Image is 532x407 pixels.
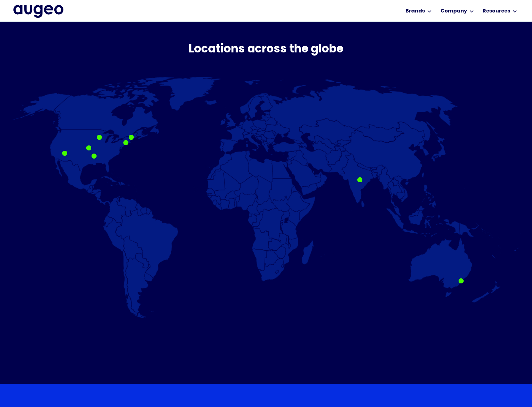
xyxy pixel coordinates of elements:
[405,7,425,15] div: Brands
[13,5,63,17] img: Augeo's full logo in midnight blue.
[189,42,343,57] h3: Locations across the globe
[483,7,510,15] div: Resources
[440,7,467,15] div: Company
[13,5,63,17] a: home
